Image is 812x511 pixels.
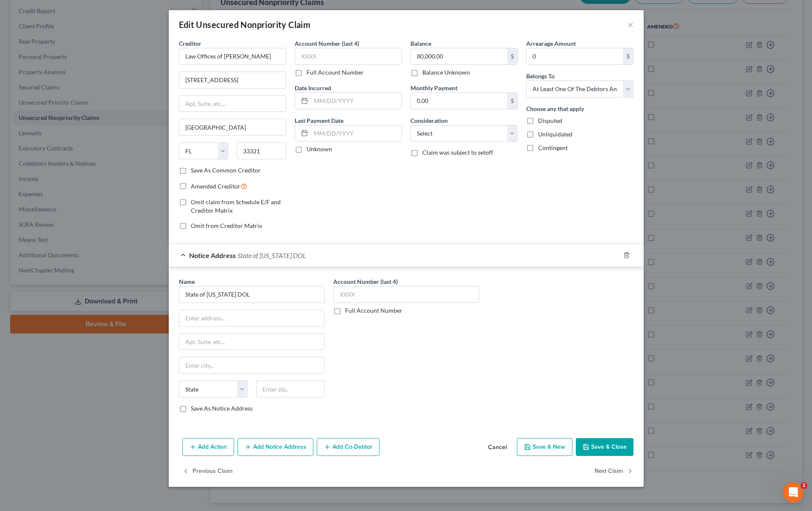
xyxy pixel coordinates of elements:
button: Add Co-Debtor [317,438,379,456]
label: Full Account Number [345,306,402,315]
input: Search creditor by name... [179,48,286,65]
button: Next Claim [594,463,633,480]
span: Claim was subject to setoff [422,149,493,156]
label: Account Number (last 4) [333,277,398,286]
input: Apt, Suite, etc... [179,96,286,112]
span: Omit claim from Schedule E/F and Creditor Matrix [191,198,281,214]
button: Add Notice Address [237,438,313,456]
button: Save & Close [576,438,633,456]
div: Edit Unsecured Nonpriority Claim [179,19,311,31]
input: XXXX [295,48,402,65]
div: $ [507,93,517,109]
span: 1 [801,482,807,489]
span: Omit from Creditor Matrix [191,222,262,229]
label: Balance [410,39,431,48]
input: MM/DD/YYYY [311,93,402,109]
span: Contingent [538,144,568,151]
label: Date Incurred [295,83,331,92]
input: MM/DD/YYYY [311,125,402,142]
span: Unliquidated [538,131,572,138]
input: 0.00 [411,48,507,64]
input: Enter address... [179,310,324,326]
iframe: Intercom live chat [783,482,804,503]
input: Enter city... [179,357,324,373]
label: Unknown [307,145,332,153]
input: Apt, Suite, etc... [179,334,324,350]
label: Save As Notice Address [191,404,253,413]
button: × [628,19,633,30]
input: Enter zip.. [256,380,325,397]
label: Account Number (last 4) [295,39,359,48]
div: $ [623,48,633,64]
button: Previous Claim [182,463,233,480]
input: Enter address... [179,72,286,88]
input: 0.00 [527,48,623,64]
input: Search by name... [179,286,325,303]
label: Full Account Number [307,68,364,77]
span: Amended Creditor [191,183,240,190]
label: Consideration [410,116,448,125]
label: Arrearage Amount [526,39,576,48]
span: Notice Address [189,251,236,259]
label: Choose any that apply [526,104,584,113]
span: Creditor [179,40,201,47]
input: Enter zip... [237,142,286,159]
span: Belongs To [526,72,555,80]
label: Balance Unknown [422,68,470,77]
span: Name [179,278,195,285]
span: State of [US_STATE] DOL [237,251,306,259]
button: Save & New [517,438,572,456]
div: $ [507,48,517,64]
span: Disputed [538,117,562,124]
button: Add Action [182,438,234,456]
input: 0.00 [411,93,507,109]
label: Save As Common Creditor [191,166,261,175]
input: Enter city... [179,119,286,135]
label: Last Payment Date [295,116,343,125]
label: Monthly Payment [410,83,458,92]
input: XXXX [333,286,479,303]
button: Cancel [481,439,513,456]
